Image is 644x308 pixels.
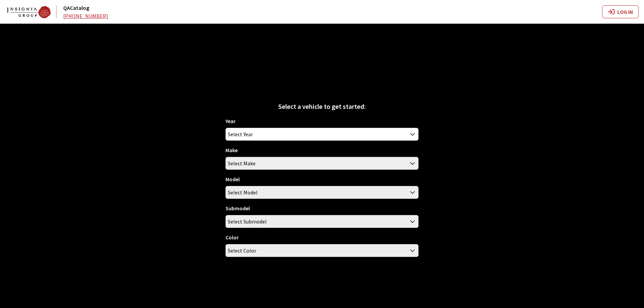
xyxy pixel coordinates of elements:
[63,4,89,11] a: QACatalog
[226,186,418,198] span: Select Model
[225,128,419,141] span: Select Year
[225,215,419,228] span: Select Submodel
[602,5,639,18] button: Log In
[225,244,419,257] span: Select Color
[228,215,267,228] span: Select Submodel
[225,101,419,112] div: Select a vehicle to get started:
[226,128,418,140] span: Select Year
[7,5,62,18] a: QACatalog logo
[228,157,256,169] span: Select Make
[225,117,236,125] label: Year
[63,13,108,19] a: [PHONE_NUMBER]
[225,233,239,241] label: Color
[228,244,256,257] span: Select Color
[226,157,418,169] span: Select Make
[225,204,250,212] label: Submodel
[7,6,51,18] img: Dashboard
[226,244,418,257] span: Select Color
[226,215,418,228] span: Select Submodel
[225,175,240,183] label: Model
[225,146,238,154] label: Make
[225,186,419,199] span: Select Model
[225,157,419,170] span: Select Make
[228,128,253,140] span: Select Year
[228,186,258,198] span: Select Model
